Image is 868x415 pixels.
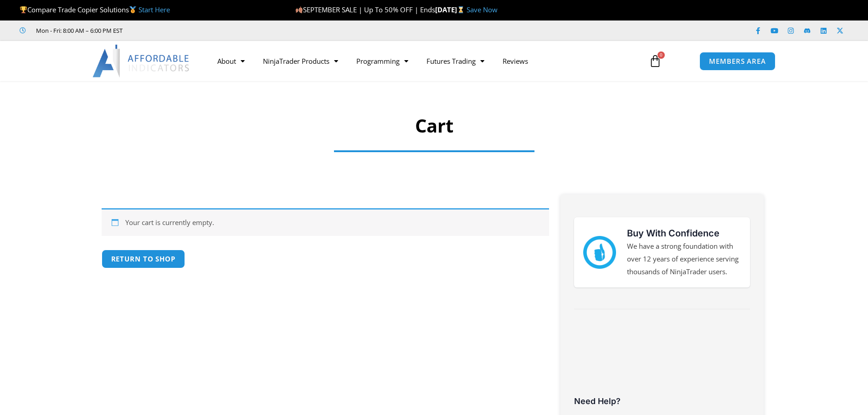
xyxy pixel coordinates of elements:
[627,240,741,278] p: We have a strong foundation with over 12 years of experience serving thousands of NinjaTrader users.
[435,5,467,14] strong: [DATE]
[34,25,123,36] span: Mon - Fri: 8:00 AM – 6:00 PM EST
[296,6,303,13] img: 🍂
[657,51,665,59] span: 0
[347,51,417,72] a: Programming
[254,51,347,72] a: NinjaTrader Products
[102,208,549,236] div: Your cart is currently empty.
[574,325,750,394] iframe: Customer reviews powered by Trustpilot
[627,226,741,240] h3: Buy With Confidence
[635,48,675,74] a: 0
[132,113,736,138] h1: Cart
[709,58,766,65] span: MEMBERS AREA
[467,5,498,14] a: Save Now
[20,6,27,13] img: 🏆
[92,45,190,77] img: LogoAI | Affordable Indicators – NinjaTrader
[583,236,616,269] img: mark thumbs good 43913 | Affordable Indicators – NinjaTrader
[20,5,170,14] span: Compare Trade Copier Solutions
[135,26,272,35] iframe: Customer reviews powered by Trustpilot
[574,396,750,406] h3: Need Help?
[208,51,638,72] nav: Menu
[208,51,254,72] a: About
[493,51,537,72] a: Reviews
[102,250,185,268] a: Return to shop
[295,5,435,14] span: SEPTEMBER SALE | Up To 50% OFF | Ends
[139,5,170,14] a: Start Here
[417,51,493,72] a: Futures Trading
[457,6,464,13] img: ⌛
[699,52,776,71] a: MEMBERS AREA
[129,6,136,13] img: 🥇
